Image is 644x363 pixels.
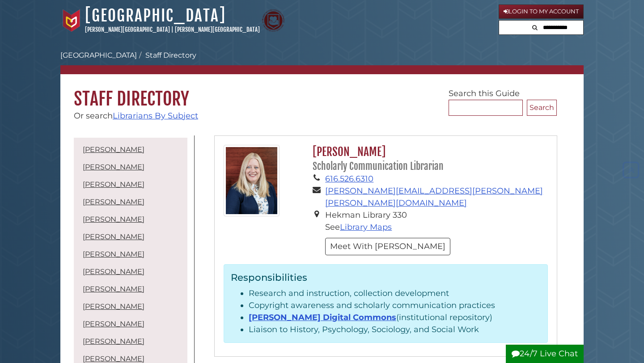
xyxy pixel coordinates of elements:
[83,337,144,346] a: [PERSON_NAME]
[60,50,584,74] nav: breadcrumb
[224,145,280,216] img: gina_bolger_125x160.jpg
[620,165,642,175] a: Back to Top
[325,186,543,208] a: [PERSON_NAME][EMAIL_ADDRESS][PERSON_NAME][PERSON_NAME][DOMAIN_NAME]
[83,145,144,154] a: [PERSON_NAME]
[325,238,450,255] button: Meet With [PERSON_NAME]
[60,51,137,59] a: [GEOGRAPHIC_DATA]
[308,145,548,173] h2: [PERSON_NAME]
[83,267,144,276] a: [PERSON_NAME]
[60,9,83,32] img: Calvin University
[530,21,540,33] button: Search
[340,222,392,232] a: Library Maps
[171,26,174,33] span: |
[527,100,557,116] button: Search
[249,300,541,312] li: Copyright awareness and scholarly communication practices
[60,74,584,110] h1: Staff Directory
[83,180,144,189] a: [PERSON_NAME]
[249,324,541,336] li: Liaison to History, Psychology, Sociology, and Social Work
[83,285,144,293] a: [PERSON_NAME]
[85,6,226,25] a: [GEOGRAPHIC_DATA]
[83,302,144,311] a: [PERSON_NAME]
[74,111,198,121] span: Or search
[113,111,198,121] a: Librarians By Subject
[532,25,538,30] i: Search
[313,160,444,172] small: Scholarly Communication Librarian
[145,51,196,59] a: Staff Directory
[85,26,170,33] a: [PERSON_NAME][GEOGRAPHIC_DATA]
[83,320,144,328] a: [PERSON_NAME]
[83,250,144,258] a: [PERSON_NAME]
[83,198,144,206] a: [PERSON_NAME]
[231,271,541,283] h3: Responsibilities
[249,287,541,300] li: Research and instruction, collection development
[506,345,584,363] button: 24/7 Live Chat
[83,355,144,363] a: [PERSON_NAME]
[249,312,396,322] a: [PERSON_NAME] Digital Commons
[499,4,584,19] a: Login to My Account
[83,232,144,241] a: [PERSON_NAME]
[262,9,284,32] img: Calvin Theological Seminary
[83,163,144,171] a: [PERSON_NAME]
[175,26,260,33] a: [PERSON_NAME][GEOGRAPHIC_DATA]
[325,174,373,184] a: 616.526.6310
[249,312,541,324] li: (institutional repository)
[83,215,144,224] a: [PERSON_NAME]
[325,209,548,233] li: Hekman Library 330 See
